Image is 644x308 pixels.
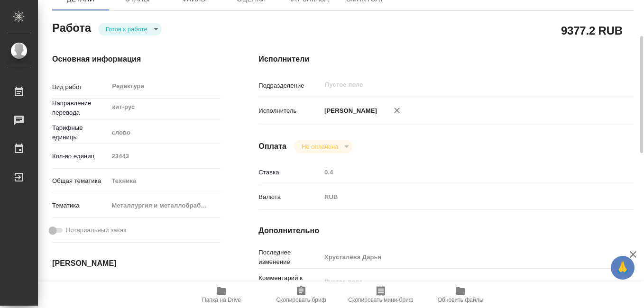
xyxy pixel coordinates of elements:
[182,281,261,308] button: Папка на Drive
[52,99,108,118] p: Направление перевода
[52,152,108,161] p: Кол-во единиц
[299,143,341,151] button: Не оплачена
[108,125,221,141] div: слово
[258,141,286,152] h4: Оплата
[261,281,341,308] button: Скопировать бриф
[258,81,321,91] p: Подразделение
[438,297,484,303] span: Обновить файлы
[258,192,321,202] p: Валюта
[421,281,500,308] button: Обновить файлы
[615,258,631,278] span: 🙏
[561,22,623,38] h2: 9377.2 RUB
[258,54,634,65] h4: Исполнители
[276,297,326,303] span: Скопировать бриф
[294,140,352,153] div: Готов к работе
[258,273,321,292] p: Комментарий к работе
[341,281,421,308] button: Скопировать мини-бриф
[321,106,377,116] p: [PERSON_NAME]
[258,106,321,116] p: Исполнитель
[52,123,108,142] p: Тарифные единицы
[108,198,221,214] div: Металлургия и металлобработка
[52,54,221,65] h4: Основная информация
[348,297,413,303] span: Скопировать мини-бриф
[202,297,241,303] span: Папка на Drive
[108,149,221,163] input: Пустое поле
[52,82,108,92] p: Вид работ
[258,225,634,236] h4: Дополнительно
[324,79,580,91] input: Пустое поле
[103,25,150,33] button: Готов к работе
[52,258,221,269] h4: [PERSON_NAME]
[321,250,602,264] input: Пустое поле
[611,256,635,280] button: 🙏
[52,18,91,36] h2: Работа
[258,248,321,267] p: Последнее изменение
[321,165,602,179] input: Пустое поле
[258,168,321,177] p: Ставка
[321,189,602,205] div: RUB
[66,226,126,235] span: Нотариальный заказ
[386,100,407,121] button: Удалить исполнителя
[108,173,221,189] div: Техника
[98,23,162,36] div: Готов к работе
[52,176,108,186] p: Общая тематика
[52,201,108,210] p: Тематика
